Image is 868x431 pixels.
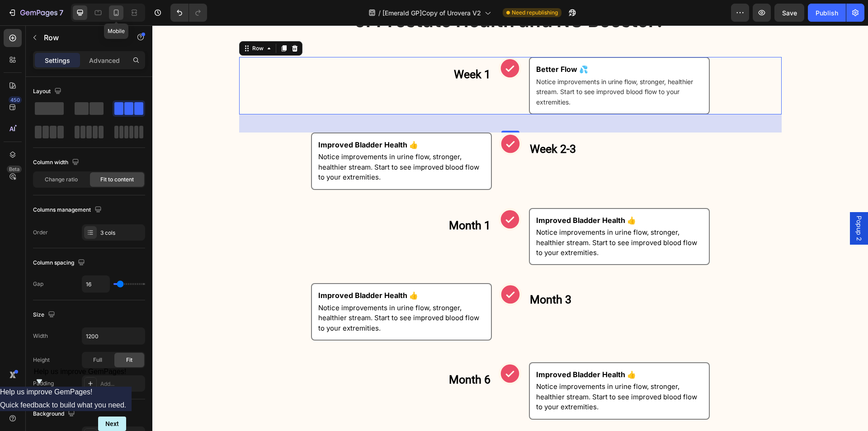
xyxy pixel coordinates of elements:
[100,229,143,237] div: 3 cols
[33,85,63,98] div: Layout
[297,194,338,207] strong: Month 1
[297,348,338,361] strong: Month 6
[82,276,109,292] input: Auto
[9,96,22,104] div: 450
[33,280,43,288] div: Gap
[45,56,70,65] p: Settings
[166,278,327,307] span: Notice improvements in urine flow, stronger, healthier stream. Start to see improved blood flow t...
[170,4,207,22] div: Undo/Redo
[33,228,48,237] div: Order
[33,332,48,340] div: Width
[98,19,113,27] div: Row
[152,25,868,431] iframe: To enrich screen reader interactions, please activate Accessibility in Grammarly extension settings
[33,257,87,269] div: Column spacing
[59,7,63,18] p: 7
[45,175,78,184] span: Change ratio
[4,4,67,22] button: 7
[382,8,481,18] span: [Emerald GP]Copy of Urovera V2
[377,268,419,281] strong: Month 3
[166,115,266,124] strong: Improved Bladder Health 👍
[82,328,145,344] input: Auto
[302,43,338,56] strong: Week 1
[384,52,550,82] p: Notice improvements in urine flow, stronger, healthier stream. Start to see improved blood flow t...
[34,368,127,375] span: Help us improve GemPages!
[702,190,711,216] span: Popup 2
[33,309,57,321] div: Size
[816,8,838,18] div: Publish
[33,356,50,364] div: Height
[33,156,81,169] div: Column width
[126,356,132,364] span: Fit
[93,356,102,364] span: Full
[808,4,846,22] button: Publish
[89,56,120,65] p: Advanced
[44,32,121,43] p: Row
[100,175,134,184] span: Fit to content
[512,9,558,17] span: Need republishing
[378,8,381,18] span: /
[166,265,266,275] strong: Improved Bladder Health 👍
[166,127,327,156] span: Notice improvements in urine flow, stronger, healthier stream. Start to see improved blood flow t...
[384,190,484,199] strong: Improved Bladder Health 👍
[377,117,424,130] strong: Week 2-3
[384,39,436,48] strong: Better Flow 💦
[774,4,804,22] button: Save
[782,9,797,17] span: Save
[7,166,22,173] div: Beta
[384,203,545,232] span: Notice improvements in urine flow, stronger, healthier stream. Start to see improved blood flow t...
[34,368,127,387] button: Show survey - Help us improve GemPages!
[33,204,104,216] div: Columns management
[384,345,484,354] strong: Improved Bladder Health 👍
[384,357,545,386] span: Notice improvements in urine flow, stronger, healthier stream. Start to see improved blood flow t...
